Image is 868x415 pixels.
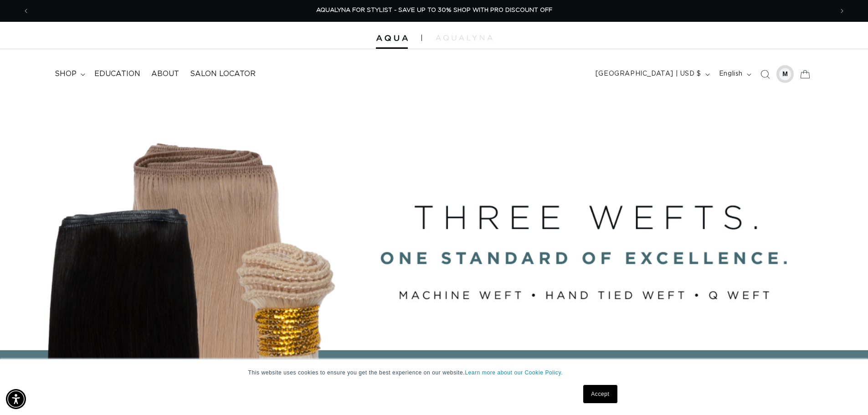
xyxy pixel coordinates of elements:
a: Learn more about our Cookie Policy. [465,369,563,376]
span: English [719,69,743,79]
a: Salon Locator [185,64,261,84]
img: Aqua Hair Extensions [376,35,408,41]
span: About [151,69,179,79]
span: AQUALYNA FOR STYLIST - SAVE UP TO 30% SHOP WITH PRO DISCOUNT OFF [316,7,552,13]
iframe: Chat Widget [822,371,868,415]
summary: shop [49,64,89,84]
span: Salon Locator [190,69,256,79]
button: Previous announcement [16,2,36,20]
button: English [714,66,755,83]
span: Education [94,69,140,79]
button: Next announcement [832,2,852,20]
p: This website uses cookies to ensure you get the best experience on our website. [248,369,620,377]
div: Accessibility Menu [6,389,26,409]
span: shop [55,69,77,79]
a: Accept [583,385,617,403]
summary: Search [755,64,775,84]
img: aqualyna.com [436,35,493,41]
a: About [146,64,185,84]
span: [GEOGRAPHIC_DATA] | USD $ [596,69,701,79]
a: Education [89,64,146,84]
button: [GEOGRAPHIC_DATA] | USD $ [590,66,714,83]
